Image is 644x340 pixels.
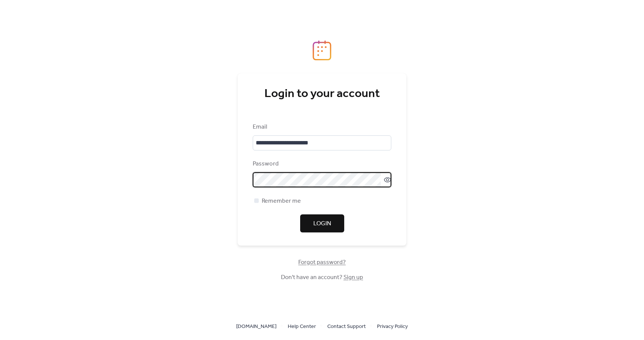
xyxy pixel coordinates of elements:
a: Sign up [343,272,363,283]
span: Contact Support [327,322,366,331]
span: Login [313,219,331,228]
span: [DOMAIN_NAME] [236,322,276,331]
span: Remember me [262,197,301,206]
span: Forgot password? [298,258,346,267]
a: Contact Support [327,322,366,331]
a: Forgot password? [298,260,346,264]
button: Login [300,214,344,232]
span: Help Center [288,322,316,331]
a: Privacy Policy [377,322,408,331]
div: Login to your account [253,87,391,102]
a: [DOMAIN_NAME] [236,322,276,331]
div: Password [253,159,390,168]
span: Don't have an account? [281,273,363,282]
span: Privacy Policy [377,322,408,331]
img: logo [313,40,331,61]
a: Help Center [288,322,316,331]
div: Email [253,123,390,132]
